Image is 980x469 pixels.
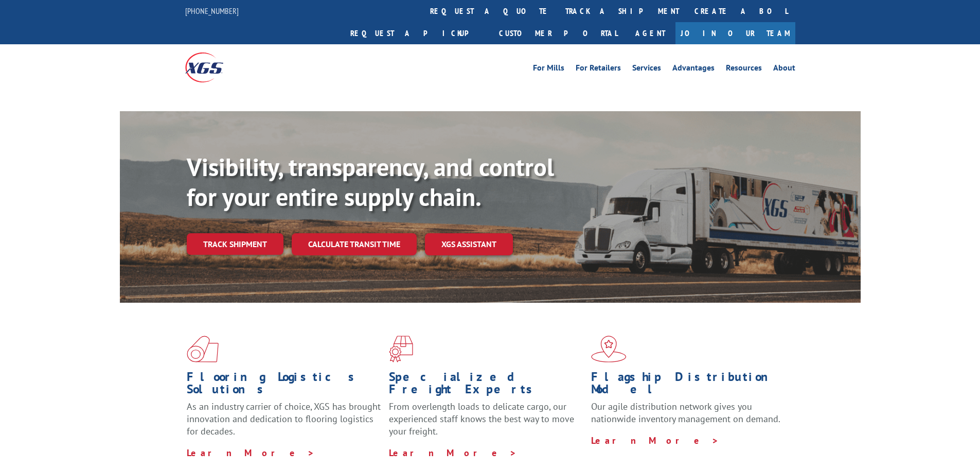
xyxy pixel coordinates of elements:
[625,22,675,44] a: Agent
[632,64,661,75] a: Services
[591,401,780,425] span: Our agile distribution network gives you nationwide inventory management on demand.
[591,371,786,401] h1: Flagship Distribution Model
[533,64,564,75] a: For Mills
[675,22,795,44] a: Join Our Team
[187,336,219,362] img: xgs-icon-total-supply-chain-intelligence-red
[389,447,517,459] a: Learn More >
[591,435,719,446] a: Learn More >
[576,64,621,75] a: For Retailers
[425,233,513,255] a: XGS ASSISTANT
[343,22,491,44] a: Request a pickup
[187,151,554,213] b: Visibility, transparency, and control for your entire supply chain.
[292,233,417,255] a: Calculate transit time
[591,336,627,362] img: xgs-icon-flagship-distribution-model-red
[726,64,762,75] a: Resources
[389,336,413,362] img: xgs-icon-focused-on-flooring-red
[389,401,583,446] p: From overlength loads to delicate cargo, our experienced staff knows the best way to move your fr...
[187,401,381,437] span: As an industry carrier of choice, XGS has brought innovation and dedication to flooring logistics...
[773,64,795,75] a: About
[491,22,625,44] a: Customer Portal
[389,371,583,401] h1: Specialized Freight Experts
[187,447,315,459] a: Learn More >
[185,6,239,16] a: [PHONE_NUMBER]
[672,64,715,75] a: Advantages
[187,371,381,401] h1: Flooring Logistics Solutions
[187,233,283,255] a: Track shipment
